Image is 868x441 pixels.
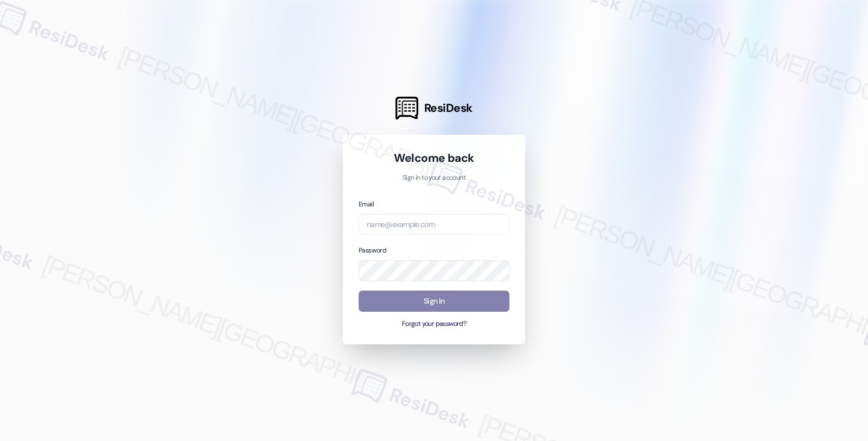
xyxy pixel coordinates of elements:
[359,246,386,255] label: Password
[359,173,509,183] p: Sign in to your account
[359,319,509,329] button: Forgot your password?
[395,97,418,119] img: ResiDesk Logo
[359,214,509,235] input: name@example.com
[359,150,509,166] h1: Welcome back
[359,291,509,312] button: Sign In
[359,200,374,209] label: Email
[424,100,473,116] span: ResiDesk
